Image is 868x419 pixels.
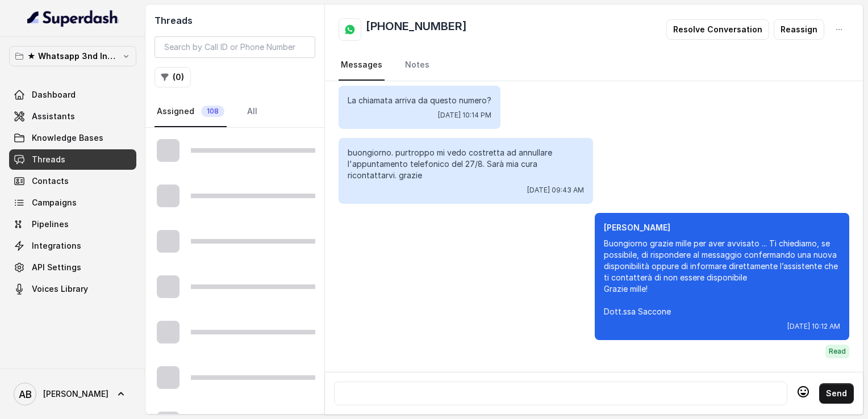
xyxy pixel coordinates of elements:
nav: Tabs [339,50,849,81]
p: ★ Whatsapp 3nd Inbound BM5 [27,49,118,63]
a: [PERSON_NAME] [9,378,136,410]
a: Assistants [9,106,136,127]
a: Knowledge Bases [9,128,136,148]
span: 108 [201,106,224,117]
p: [PERSON_NAME] [604,222,840,233]
button: ★ Whatsapp 3nd Inbound BM5 [9,46,136,66]
input: Search by Call ID or Phone Number [155,36,315,58]
a: Dashboard [9,85,136,105]
h2: Threads [155,14,315,27]
span: Threads [32,154,65,165]
span: Read [825,345,849,358]
span: Dashboard [32,89,76,100]
a: Assigned108 [155,97,227,127]
nav: Tabs [155,97,315,127]
button: Reassign [774,19,824,40]
a: All [245,97,260,127]
h2: [PHONE_NUMBER] [366,18,467,41]
span: [DATE] 10:12 AM [787,322,840,331]
a: Threads [9,149,136,170]
p: La chiamata arriva da questo numero? [348,95,491,106]
a: Notes [403,50,432,81]
span: Knowledge Bases [32,132,103,144]
button: Resolve Conversation [666,19,769,40]
span: [PERSON_NAME] [43,388,108,400]
span: [DATE] 10:14 PM [438,111,491,120]
a: Integrations [9,236,136,256]
span: Assistants [32,111,75,122]
a: Contacts [9,171,136,191]
span: API Settings [32,262,81,273]
span: Contacts [32,175,69,187]
p: Buongiorno grazie mille per aver avvisato ... Ti chiediamo, se possibile, di rispondere al messag... [604,238,840,317]
a: API Settings [9,257,136,278]
span: Campaigns [32,197,77,208]
span: Voices Library [32,283,88,295]
img: light.svg [27,9,119,27]
p: buongiorno. purtroppo mi vedo costretta ad annullare l'appuntamento telefonico del 27/8. Sarà mia... [348,147,584,181]
button: Send [819,383,854,404]
span: [DATE] 09:43 AM [527,186,584,195]
a: Messages [339,50,385,81]
span: Integrations [32,240,81,252]
span: Pipelines [32,219,69,230]
a: Campaigns [9,192,136,213]
text: AB [19,388,32,400]
a: Pipelines [9,214,136,234]
a: Voices Library [9,279,136,299]
button: (0) [155,67,191,87]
